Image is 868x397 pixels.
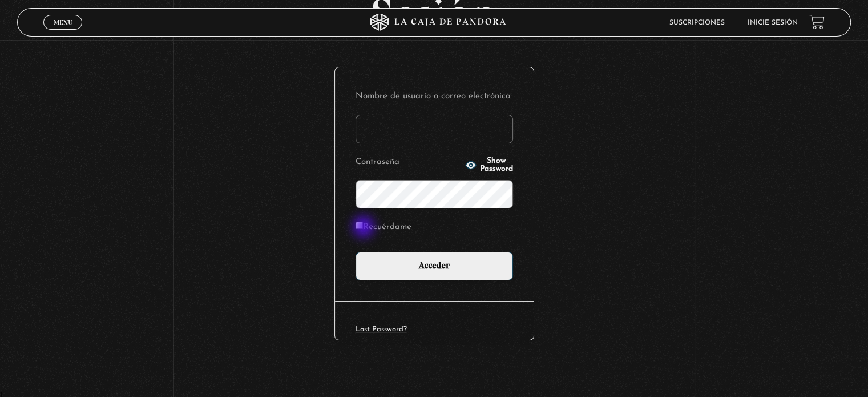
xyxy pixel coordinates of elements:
a: Lost Password? [356,326,407,333]
span: Menu [54,19,72,26]
a: Suscripciones [669,19,725,26]
label: Nombre de usuario o correo electrónico [356,88,513,106]
label: Recuérdame [356,219,411,236]
button: Show Password [465,157,513,173]
label: Contraseña [356,154,462,171]
span: Cerrar [50,29,76,37]
a: Inicie sesión [748,19,798,26]
a: View your shopping cart [809,14,825,30]
input: Acceder [356,252,513,280]
span: Show Password [480,157,513,173]
input: Recuérdame [356,222,363,229]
